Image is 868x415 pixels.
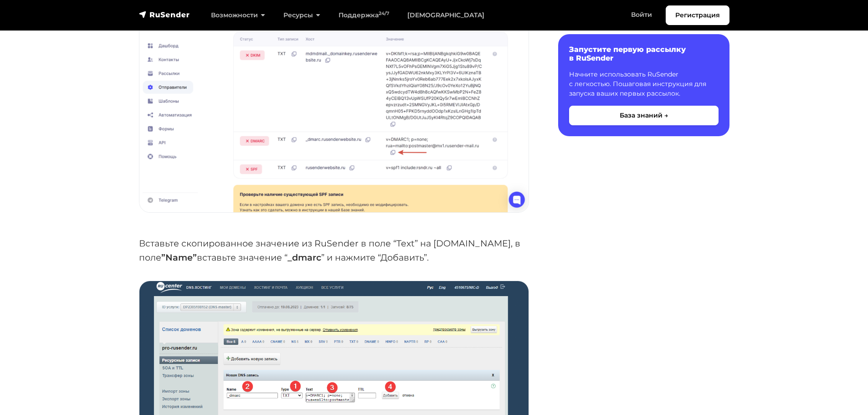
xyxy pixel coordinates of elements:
[569,70,719,98] p: Начните использовать RuSender с легкостью. Пошаговая инструкция для запуска ваших первых рассылок.
[139,236,529,264] p: Вставьте скопированное значение из RuSender в поле “Text” на [DOMAIN_NAME], в поле вставьте значе...
[202,6,274,25] a: Возможности
[274,6,329,25] a: Ресурсы
[558,34,729,136] a: Запустите первую рассылку в RuSender Начните использовать RuSender с легкостью. Пошаговая инструк...
[379,10,389,16] sup: 24/7
[569,106,719,125] button: База знаний →
[288,252,321,263] strong: _dmarc
[569,45,719,62] h6: Запустите первую рассылку в RuSender
[622,5,661,24] a: Войти
[666,5,729,25] a: Регистрация
[139,10,190,19] img: RuSender
[161,252,197,263] strong: ”Name”
[329,6,398,25] a: Поддержка24/7
[398,6,493,25] a: [DEMOGRAPHIC_DATA]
